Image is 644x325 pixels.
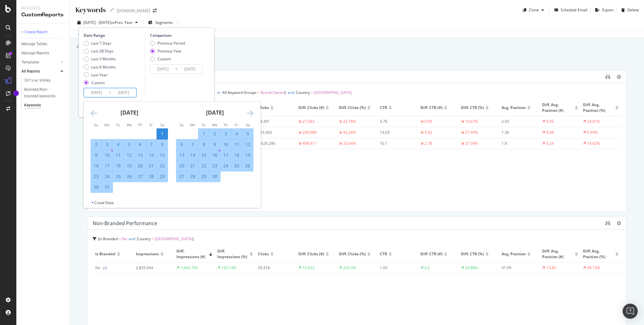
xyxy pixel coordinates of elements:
[303,130,317,135] div: 299,989
[198,128,209,139] td: Selected. Tuesday, April 1, 2025
[158,56,171,62] div: Custom
[94,200,114,205] div: Crawl Date
[425,265,430,271] div: 0.2
[220,150,231,160] td: Selected. Thursday, April 17, 2025
[113,160,124,171] td: Selected. Tuesday, March 18, 2025
[209,128,220,139] td: Selected. Wednesday, April 2, 2025
[176,139,187,150] td: Selected. Sunday, April 6, 2025
[380,141,412,146] div: 10.1
[102,171,113,182] td: Selected. Monday, March 24, 2025
[157,141,168,148] div: 8
[127,122,132,127] small: We
[258,251,269,257] span: Clicks
[542,102,573,113] span: Diff. Avg. Position (#)
[235,122,238,127] small: Fr
[587,265,600,271] div: 49.13%
[217,248,248,260] span: Diff. Impressions (%)
[231,152,242,158] div: 18
[502,251,526,257] span: Avg. Position
[150,41,185,46] div: Previous Period
[152,236,154,241] span: =
[605,74,610,79] div: binoculars
[157,160,168,171] td: Selected. Saturday, March 22, 2025
[84,41,116,46] div: Last 7 Days
[102,163,113,169] div: 17
[91,171,102,182] td: Selected. Sunday, March 23, 2025
[220,163,231,169] div: 24
[380,130,412,135] div: 14.03
[552,5,587,15] button: Schedule Email
[187,163,198,169] div: 21
[91,64,116,70] div: Last 6 Months
[113,150,124,160] td: Selected. Tuesday, March 11, 2025
[124,150,135,160] td: Selected. Wednesday, March 12, 2025
[258,119,290,124] div: 88,491
[258,90,260,95] span: =
[220,131,231,137] div: 3
[91,41,111,46] div: Last 7 Days
[461,251,484,257] span: Diff. CTR (%)
[150,56,185,62] div: Custom
[542,248,573,260] span: Diff. Avg. Position (#)
[187,150,198,160] td: Selected. Monday, April 14, 2025
[546,265,556,271] div: 13.83
[113,163,124,169] div: 18
[150,65,175,73] input: Start Date
[24,77,65,84] a: 301's w/ Inlinks
[502,265,534,271] div: 41.99
[339,105,366,111] span: Diff. Clicks (%)
[220,139,231,150] td: Selected. Thursday, April 10, 2025
[87,70,626,212] div: Branded keyword groups performanceAll Keyword Groups = Pure BrandorAll Keyword Groups = Brand+orA...
[520,5,547,15] button: Clone
[246,122,250,127] small: Sa
[187,171,198,182] td: Selected. Monday, April 28, 2025
[221,265,236,271] div: 142.14%
[561,7,587,13] div: Schedule Email
[224,122,228,127] small: Th
[102,182,113,192] td: Selected. Monday, March 31, 2025
[343,141,356,146] div: 32.64%
[605,220,610,225] div: binoculars
[176,163,187,169] div: 20
[303,265,314,271] div: 19,623
[84,72,116,78] div: Last Year
[111,20,133,25] span: vs Prev. Year
[242,141,253,148] div: 12
[209,152,220,158] div: 16
[311,90,313,95] span: =
[209,171,220,182] td: Selected. Wednesday, April 30, 2025
[99,236,118,241] span: Is Branded
[155,236,193,241] span: [GEOGRAPHIC_DATA]
[209,163,220,169] div: 23
[120,109,138,116] strong: [DATE]
[303,141,317,146] div: 498,911
[209,139,220,150] td: Selected. Wednesday, April 9, 2025
[157,152,168,158] div: 15
[198,141,209,148] div: 8
[135,152,146,158] div: 13
[187,141,198,148] div: 7
[91,80,105,85] div: Custom
[83,20,111,25] span: [DATE] - [DATE]
[231,160,242,171] td: Selected. Friday, April 25, 2025
[75,5,106,15] div: Keywords
[176,141,187,148] div: 6
[102,160,113,171] td: Selected. Monday, March 17, 2025
[91,160,102,171] td: Selected. Sunday, March 16, 2025
[420,105,442,111] span: Diff. CTR (#)
[102,184,113,190] div: 31
[546,130,554,135] div: 0.08
[187,152,198,158] div: 14
[627,7,639,13] div: Delete
[24,102,41,109] div: Keywords
[135,160,146,171] td: Selected. Thursday, March 20, 2025
[155,20,173,25] span: Segments
[21,41,47,47] div: Manage Tables
[146,139,157,150] td: Selected. Friday, March 7, 2025
[116,122,120,127] small: Tu
[91,48,114,54] div: Last 28 Days
[91,72,108,78] div: Last Year
[13,90,19,96] div: Tooltip anchor
[24,86,61,100] div: Branded/Non-branded keywords
[587,130,598,135] div: 6.99%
